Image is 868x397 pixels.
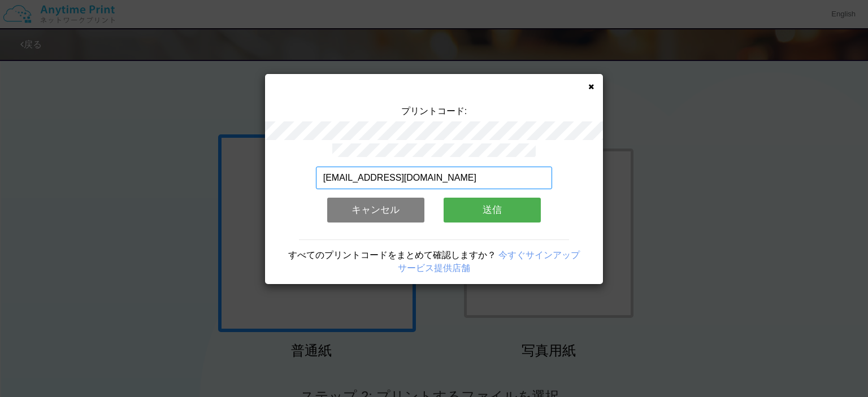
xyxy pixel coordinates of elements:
[401,106,467,116] span: プリントコード:
[316,167,553,189] input: メールアドレス
[444,198,541,223] button: 送信
[498,250,580,260] a: 今すぐサインアップ
[398,263,470,273] a: サービス提供店舗
[288,250,496,260] span: すべてのプリントコードをまとめて確認しますか？
[327,198,424,223] button: キャンセル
